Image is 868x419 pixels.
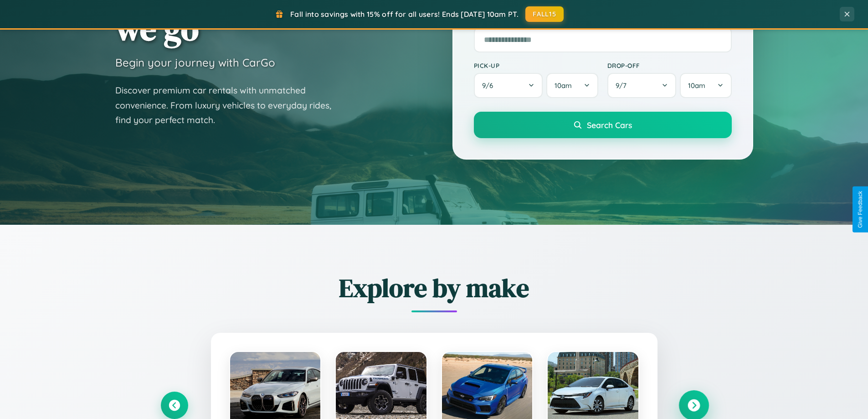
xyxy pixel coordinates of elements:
p: Discover premium car rentals with unmatched convenience. From luxury vehicles to everyday rides, ... [115,83,343,128]
button: 10am [546,73,598,98]
button: Search Cars [474,112,732,138]
button: 10am [680,73,731,98]
span: Fall into savings with 15% off for all users! Ends [DATE] 10am PT. [290,10,519,19]
label: Drop-off [607,62,732,69]
span: 10am [688,81,705,90]
div: Give Feedback [857,191,863,228]
button: 9/7 [607,73,677,98]
label: Pick-up [474,62,598,69]
button: FALL15 [525,6,564,22]
span: 9 / 7 [616,81,631,90]
span: 9 / 6 [482,81,498,90]
h3: Begin your journey with CarGo [115,56,275,69]
span: 10am [555,81,572,90]
button: 9/6 [474,73,543,98]
h2: Explore by make [161,270,708,305]
span: Search Cars [587,120,632,130]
